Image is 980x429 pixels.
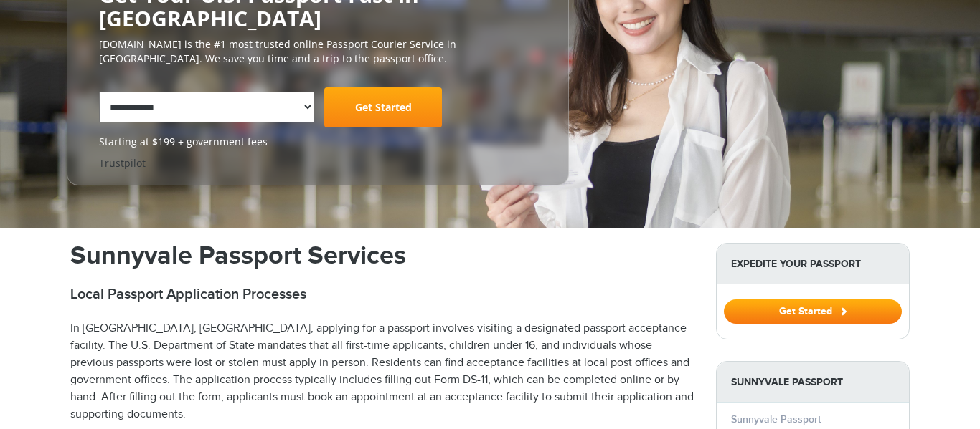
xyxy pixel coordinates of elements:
span: Starting at $199 + government fees [99,135,537,149]
strong: Sunnyvale Passport [717,362,909,403]
p: [DOMAIN_NAME] is the #1 most trusted online Passport Courier Service in [GEOGRAPHIC_DATA]. We sav... [99,37,537,66]
a: Get Started [724,305,902,317]
strong: Expedite Your Passport [717,244,909,284]
h2: Local Passport Application Processes [70,286,694,303]
a: Get Started [324,87,442,127]
a: Sunnyvale Passport [731,413,821,425]
a: Trustpilot [99,156,146,170]
p: In [GEOGRAPHIC_DATA], [GEOGRAPHIC_DATA], applying for a passport involves visiting a designated p... [70,320,694,423]
h1: Sunnyvale Passport Services [70,243,694,269]
button: Get Started [724,299,902,324]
